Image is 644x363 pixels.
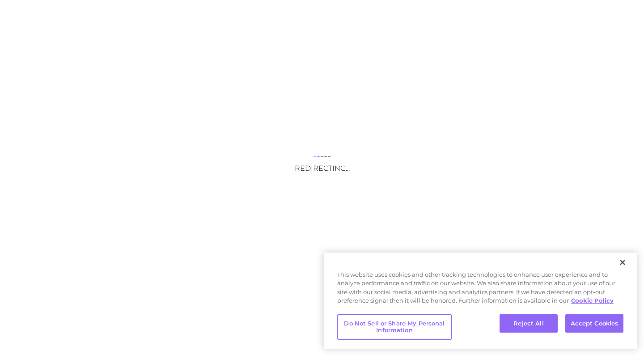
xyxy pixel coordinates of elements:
[571,297,614,304] a: More information about your privacy, opens in a new tab
[337,314,452,340] button: Do Not Sell or Share My Personal Information, Opens the preference center dialog
[500,314,558,333] button: Reject All
[324,253,637,349] div: Cookie banner
[233,164,411,173] h3: Redirecting...
[324,270,637,310] div: This website uses cookies and other tracking technologies to enhance user experience and to analy...
[324,253,637,349] div: Privacy
[565,314,623,333] button: Accept Cookies
[613,253,632,272] button: Close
